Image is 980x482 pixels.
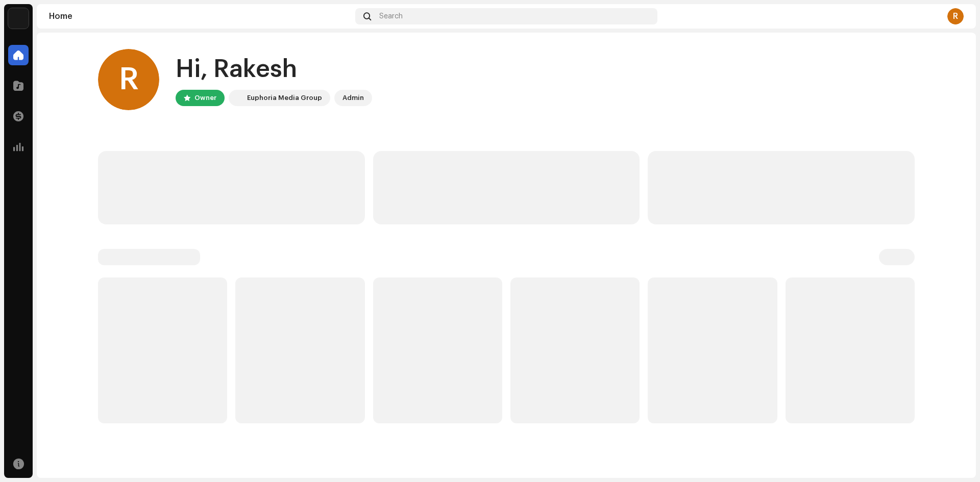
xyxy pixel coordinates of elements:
[342,92,364,104] div: Admin
[379,12,403,20] span: Search
[947,8,964,24] div: R
[8,8,29,29] img: de0d2825-999c-4937-b35a-9adca56ee094
[176,53,372,86] div: Hi, Rakesh
[194,92,216,104] div: Owner
[247,92,322,104] div: Euphoria Media Group
[98,49,159,110] div: R
[231,92,243,104] img: de0d2825-999c-4937-b35a-9adca56ee094
[49,12,351,20] div: Home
